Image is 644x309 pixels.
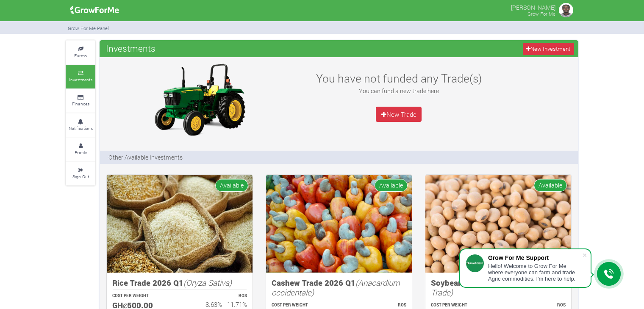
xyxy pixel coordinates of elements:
[488,263,582,282] div: Hello! Welcome to Grow For Me where everyone can farm and trade Agric commodities. I'm here to help.
[558,2,575,19] img: growforme image
[523,43,574,55] a: New Investment
[72,174,89,179] small: Sign Out
[215,179,248,191] span: Available
[425,175,571,273] img: growforme image
[66,41,95,64] a: Farms
[431,278,566,297] h5: Soybean Trade 2026 Q1
[511,2,555,12] p: [PERSON_NAME]
[74,52,87,58] small: Farms
[112,293,172,299] p: COST PER WEIGHT
[272,302,331,309] p: COST PER WEIGHT
[375,179,408,191] span: Available
[67,2,122,19] img: growforme image
[431,302,491,309] p: COST PER WEIGHT
[147,61,253,138] img: growforme image
[527,11,555,17] small: Grow For Me
[488,254,582,261] div: Grow For Me Support
[66,138,95,161] a: Profile
[183,277,232,288] i: (Oryza Sativa)
[187,293,247,299] p: ROS
[307,72,491,85] h3: You have not funded any Trade(s)
[66,65,95,88] a: Investments
[307,86,491,95] p: You can fund a new trade here
[66,162,95,185] a: Sign Out
[187,301,247,308] h6: 8.63% - 11.71%
[506,302,566,309] p: ROS
[69,125,93,131] small: Notifications
[376,107,422,122] a: New Trade
[266,175,412,273] img: growforme image
[66,113,95,137] a: Notifications
[68,25,109,31] small: Grow For Me Panel
[66,89,95,113] a: Finances
[69,77,92,83] small: Investments
[75,149,87,155] small: Profile
[72,101,89,107] small: Finances
[431,277,550,298] i: (Soybean Trade)
[272,277,400,298] i: (Anacardium occidentale)
[107,175,253,273] img: growforme image
[104,40,158,57] span: Investments
[534,179,567,191] span: Available
[272,278,406,297] h5: Cashew Trade 2026 Q1
[112,278,247,288] h5: Rice Trade 2026 Q1
[347,302,406,309] p: ROS
[108,153,183,162] p: Other Available Investments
